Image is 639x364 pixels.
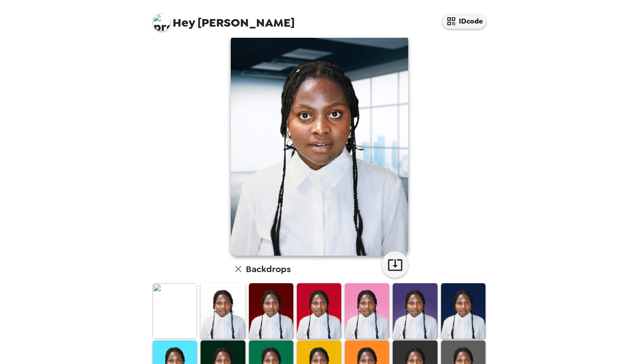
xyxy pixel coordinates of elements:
[173,15,195,31] span: Hey
[231,34,408,256] img: user
[153,283,197,339] img: Original
[246,262,291,276] h6: Backdrops
[153,9,295,29] span: [PERSON_NAME]
[442,13,486,29] button: IDcode
[153,13,170,31] img: profile pic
